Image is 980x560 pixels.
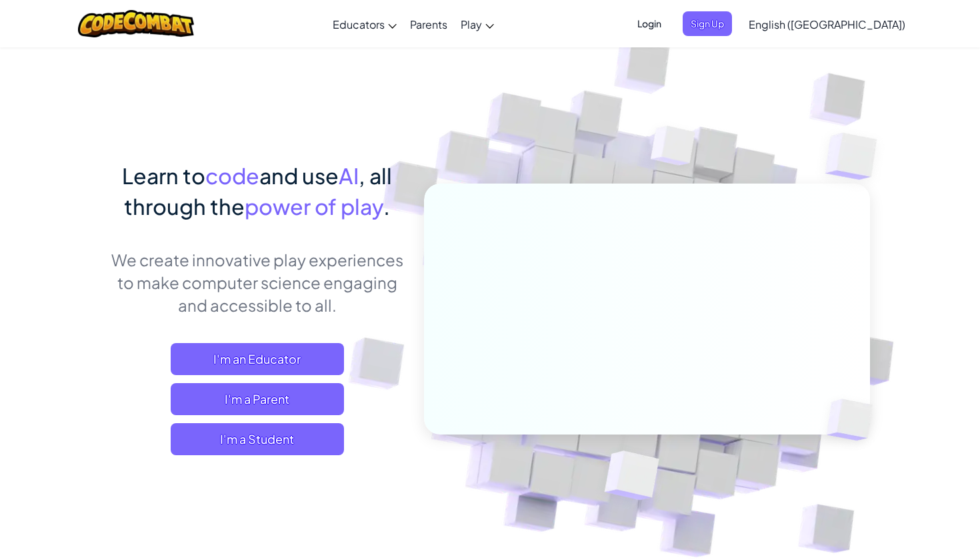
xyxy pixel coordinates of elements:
[333,17,385,31] span: Educators
[78,10,195,37] img: CodeCombat logo
[245,193,383,220] span: power of play
[749,17,905,31] span: English ([GEOGRAPHIC_DATA])
[110,248,404,316] p: We create innovative play experiences to make computer science engaging and accessible to all.
[683,11,732,36] button: Sign Up
[339,162,359,189] span: AI
[742,6,912,42] a: English ([GEOGRAPHIC_DATA])
[122,162,205,189] span: Learn to
[454,6,501,42] a: Play
[171,383,344,415] a: I'm a Parent
[629,11,669,36] button: Login
[259,162,339,189] span: and use
[799,100,914,213] img: Overlap cubes
[205,162,259,189] span: code
[461,17,482,31] span: Play
[626,99,722,199] img: Overlap cubes
[171,343,344,375] a: I'm an Educator
[171,423,344,455] button: I'm a Student
[326,6,403,42] a: Educators
[805,371,905,469] img: Overlap cubes
[572,423,691,533] img: Overlap cubes
[383,193,390,220] span: .
[403,6,454,42] a: Parents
